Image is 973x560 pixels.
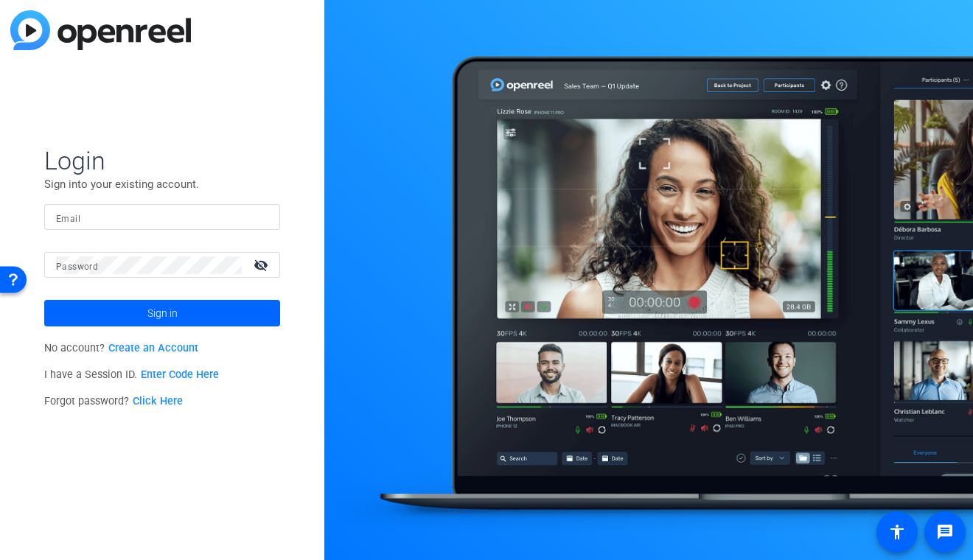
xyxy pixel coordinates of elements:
a: Create an Account [108,342,198,354]
span: I have a Session ID. [44,368,219,381]
span: Forgot password? [44,395,183,407]
span: Login [44,145,280,176]
mat-label: Password [56,262,98,272]
img: blue-gradient.svg [10,10,191,50]
input: Enter Email Address [56,209,268,226]
span: Sign in [147,295,178,332]
mat-icon: accessibility [888,523,906,541]
mat-label: Email [56,214,80,224]
span: No account? [44,342,198,354]
mat-icon: message [936,523,954,541]
a: Enter Code Here [141,368,219,381]
button: Sign in [44,300,280,326]
mat-icon: visibility_off [245,254,280,276]
p: Sign into your existing account. [44,176,280,192]
a: Click Here [133,395,183,407]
